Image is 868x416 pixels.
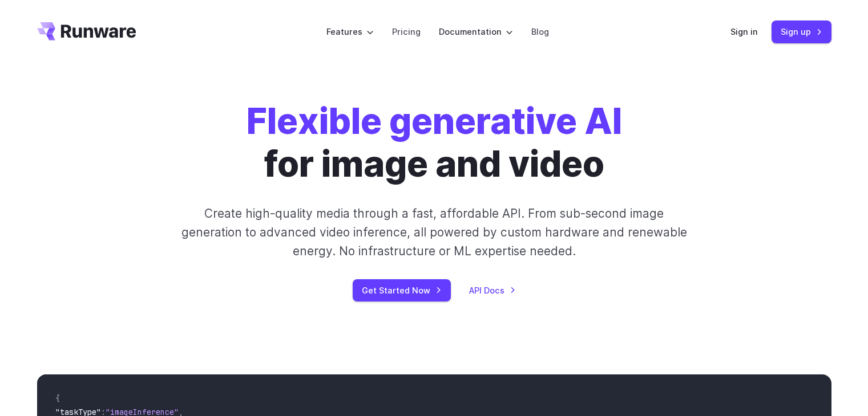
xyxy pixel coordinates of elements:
a: Go to / [37,22,136,40]
a: Get Started Now [353,279,451,301]
a: Sign up [772,21,831,43]
a: Pricing [392,25,421,38]
span: { [55,393,60,403]
label: Features [326,25,374,38]
a: Sign in [730,25,758,38]
a: API Docs [469,284,516,297]
p: Create high-quality media through a fast, affordable API. From sub-second image generation to adv... [180,204,688,261]
a: Blog [531,25,549,38]
h1: for image and video [247,100,622,186]
strong: Flexible generative AI [247,100,622,142]
label: Documentation [439,25,513,38]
